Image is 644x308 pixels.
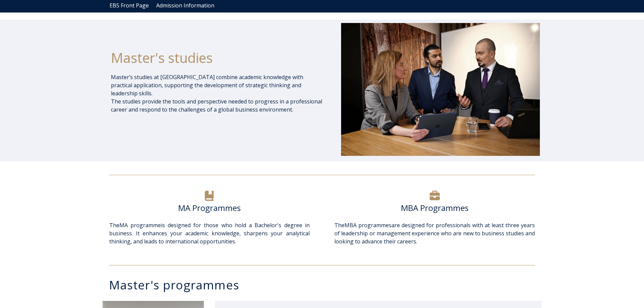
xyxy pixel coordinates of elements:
span: The is designed for those who hold a Bachelor's degree in business. It enhances your academic kno... [109,221,310,245]
h6: MBA Programmes [334,203,535,213]
span: The are designed for professionals with at least three years of leadership or management experien... [334,221,535,245]
img: DSC_1073 [341,23,540,156]
a: MBA programmes [344,221,391,229]
h6: MA Programmes [109,203,310,213]
a: MA programme [119,221,161,229]
a: Admission Information [156,2,214,9]
a: EBS Front Page [110,2,149,9]
h1: Master's studies [111,49,323,66]
h3: Master's programmes [109,279,542,291]
p: Master’s studies at [GEOGRAPHIC_DATA] combine academic knowledge with practical application, supp... [111,73,323,114]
